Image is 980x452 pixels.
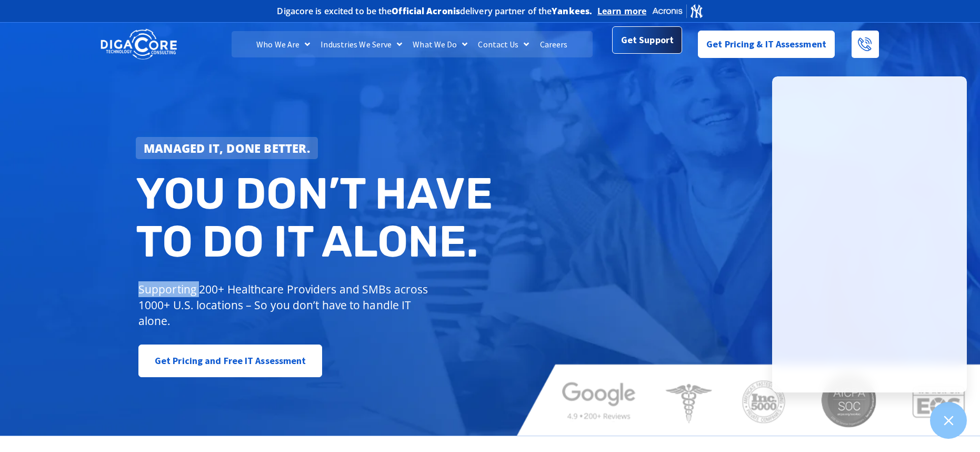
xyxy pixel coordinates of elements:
a: Get Pricing & IT Assessment [698,31,835,58]
b: Yankees. [552,5,592,17]
nav: Menu [232,31,593,57]
h2: You don’t have to do IT alone. [136,170,498,266]
a: What We Do [407,31,473,57]
a: Get Support [612,26,682,54]
a: Get Pricing and Free IT Assessment [138,345,322,377]
a: Managed IT, done better. [136,137,318,159]
a: Learn more [597,6,646,16]
b: Official Acronis [392,5,460,17]
a: Who We Are [251,31,315,57]
img: Acronis [652,3,703,18]
img: DigaCore Technology Consulting [101,28,177,61]
a: Contact Us [473,31,534,57]
a: Industries We Serve [315,31,407,57]
span: Get Support [621,30,674,51]
span: Get Pricing & IT Assessment [706,34,826,55]
strong: Managed IT, done better. [144,140,310,156]
a: Careers [535,31,573,57]
iframe: Chatgenie Messenger [772,76,967,392]
h2: Digacore is excited to be the delivery partner of the [277,7,592,15]
p: Supporting 200+ Healthcare Providers and SMBs across 1000+ U.S. locations – So you don’t have to ... [138,281,433,329]
span: Get Pricing and Free IT Assessment [155,350,306,371]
